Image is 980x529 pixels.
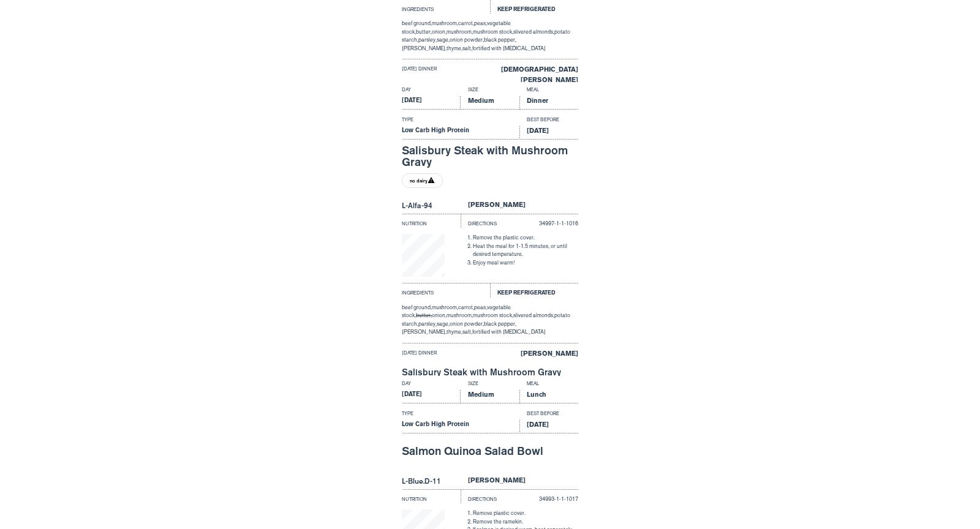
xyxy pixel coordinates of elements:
div: Size [461,86,519,96]
span: onion, [432,29,447,35]
div: [DATE] dinner [402,65,490,88]
li: Remove the plastic cover. [473,234,578,242]
span: mushroom, [432,304,458,310]
span: mushroom, [447,312,473,318]
span: onion powder, [450,37,484,43]
span: vegetable stock, [402,20,511,35]
div: Day [402,86,461,96]
div: [PERSON_NAME] [461,200,578,214]
div: [DATE] dinner [402,349,490,362]
div: Medium [461,390,519,403]
li: Heat the meal for 1-1.5 minutes, or until desired temperature. [473,242,578,259]
span: onion, [432,312,447,318]
div: L-Alfa-94 [402,200,461,214]
div: Meal [519,86,578,96]
span: fortified with [MEDICAL_DATA] [472,45,546,51]
span: beef ground, [402,20,432,26]
span: onion powder, [450,321,484,327]
span: carrot, [458,304,474,310]
div: Salisbury Steak with Mushroom Gravy [402,145,578,168]
div: Directions [461,489,519,504]
div: Salisbury Steak with Mushroom Gravy [402,368,578,377]
div: [DATE] [519,126,578,140]
div: [DEMOGRAPHIC_DATA][PERSON_NAME] [490,65,578,88]
li: Remove the ramekin. [473,518,578,527]
div: Day [402,380,461,390]
span: butter, [416,29,432,35]
span: thyme, [447,45,462,51]
span: fortified with [MEDICAL_DATA] [472,329,546,335]
span: mushroom, [447,29,473,35]
span: no dairy [410,174,435,187]
div: [PERSON_NAME] [490,349,578,362]
div: Meal [519,380,578,390]
span: 34993-1-1-1017 [539,496,578,502]
span: butter, [416,312,432,318]
div: Type [402,410,519,420]
div: Ingredients [402,283,490,298]
span: sage, [437,37,450,43]
li: Enjoy meal warm! [473,259,578,268]
div: L-Blue.D-11 [402,476,461,489]
div: Low Carb High Protein [402,126,519,140]
li: Remove plastic cover. [473,509,578,518]
span: peas, [474,20,487,26]
div: [DATE] [402,96,461,110]
div: Nutrition [402,214,461,228]
span: thyme, [447,329,462,335]
span: mushroom stock, [473,29,513,35]
div: Low Carb High Protein [402,420,519,433]
div: [DATE] [402,390,461,403]
span: potato starch, [402,312,570,327]
div: Best Before [519,410,578,420]
span: peas, [474,304,487,310]
div: Medium [461,96,519,110]
span: parsley, [418,37,437,43]
span: mushroom, [432,20,458,26]
span: [PERSON_NAME], [402,329,447,335]
div: Directions [461,214,519,228]
span: beef ground, [402,304,432,310]
span: black pepper, [484,37,516,43]
div: [DATE] [519,420,578,433]
span: parsley, [418,321,437,327]
span: 34997-1-1-1016 [539,220,578,227]
span: mushroom stock, [473,312,513,318]
div: [PERSON_NAME] [461,476,578,489]
div: Salmon Quinoa Salad Bowl [402,439,578,463]
span: salt, [462,45,472,51]
div: Size [461,380,519,390]
div: Best Before [519,116,578,126]
div: Nutrition [402,489,461,504]
span: salt, [462,329,472,335]
span: black pepper, [484,321,516,327]
span: [PERSON_NAME], [402,45,447,51]
span: slivered almonds, [513,312,554,318]
span: slivered almonds, [513,29,554,35]
div: Lunch [519,390,578,403]
span: sage, [437,321,450,327]
div: Type [402,116,519,126]
div: Dinner [519,96,578,110]
div: Keep Refrigerated [490,283,578,298]
span: carrot, [458,20,474,26]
